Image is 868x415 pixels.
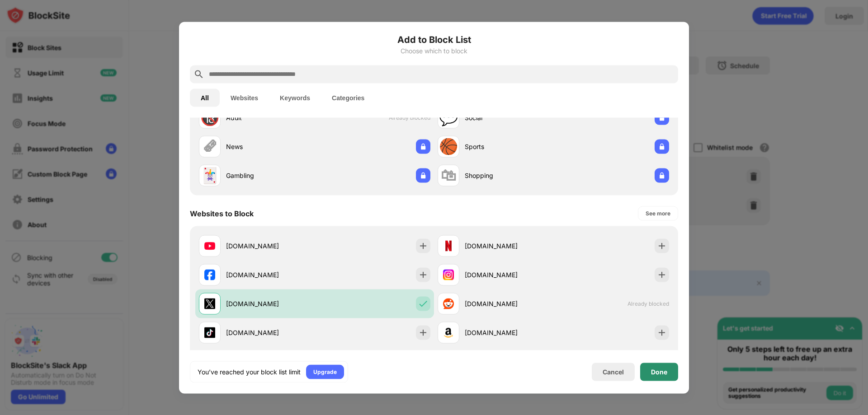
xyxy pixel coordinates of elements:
[321,89,375,107] button: Categories
[439,137,458,156] div: 🏀
[226,142,315,151] div: News
[651,368,667,375] div: Done
[441,166,456,185] div: 🛍
[465,270,553,280] div: [DOMAIN_NAME]
[465,299,553,308] div: [DOMAIN_NAME]
[226,241,315,251] div: [DOMAIN_NAME]
[443,327,454,338] img: favicons
[204,298,215,309] img: favicons
[190,47,678,54] div: Choose which to block
[443,240,454,251] img: favicons
[226,171,315,180] div: Gambling
[439,108,458,127] div: 💬
[190,33,678,46] h6: Add to Block List
[200,166,219,185] div: 🃏
[465,241,553,251] div: [DOMAIN_NAME]
[389,114,430,121] span: Already blocked
[226,299,315,308] div: [DOMAIN_NAME]
[220,89,269,107] button: Websites
[465,328,553,337] div: [DOMAIN_NAME]
[443,298,454,309] img: favicons
[627,300,669,307] span: Already blocked
[204,240,215,251] img: favicons
[190,209,254,218] div: Websites to Block
[603,368,624,376] div: Cancel
[269,89,321,107] button: Keywords
[193,69,204,79] img: search.svg
[226,270,315,280] div: [DOMAIN_NAME]
[313,367,337,376] div: Upgrade
[202,137,217,156] div: 🗞
[443,269,454,280] img: favicons
[226,113,315,122] div: Adult
[190,89,220,107] button: All
[646,209,670,218] div: See more
[200,108,219,127] div: 🔞
[226,328,315,337] div: [DOMAIN_NAME]
[465,113,553,122] div: Social
[465,171,553,180] div: Shopping
[465,142,553,151] div: Sports
[204,327,215,338] img: favicons
[204,269,215,280] img: favicons
[198,367,301,376] div: You’ve reached your block list limit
